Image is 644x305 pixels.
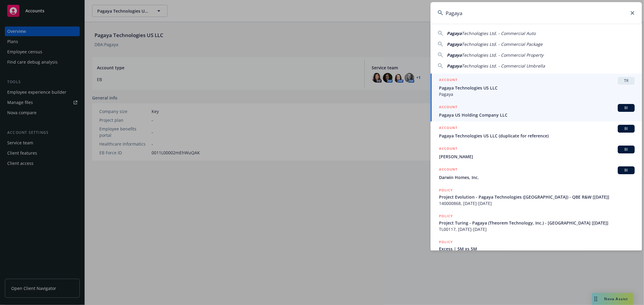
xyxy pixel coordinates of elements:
[447,41,462,47] span: Pagaya
[439,226,635,232] span: TL00117, [DATE]-[DATE]
[439,213,453,219] h5: POLICY
[447,52,462,58] span: Pagaya
[431,121,642,142] a: ACCOUNTBIPagaya Technologies US LLC (duplicate for reference)
[620,168,632,173] span: BI
[439,153,635,160] span: [PERSON_NAME]
[462,63,545,69] span: Technologies Ltd. - Commercial Umbrella
[462,41,543,47] span: Technologies Ltd. - Commercial Package
[431,163,642,184] a: ACCOUNTBIDarwin Homes, Inc.
[439,133,635,139] span: Pagaya Technologies US LLC (duplicate for reference)
[439,85,635,91] span: Pagaya Technologies US LLC
[620,126,632,131] span: BI
[439,77,457,84] h5: ACCOUNT
[462,30,536,36] span: Technologies Ltd. - Commercial Auto
[439,174,635,181] span: Darwin Homes, Inc.
[431,101,642,121] a: ACCOUNTBIPagaya US Holding Company LLC
[462,52,543,58] span: Technologies Ltd. - Commercial Property
[447,63,462,69] span: Pagaya
[620,105,632,111] span: BI
[439,194,635,200] span: Project Evolution - Pagaya Technologies ([GEOGRAPHIC_DATA]) - QBE R&W [[DATE]]
[439,246,635,252] span: Excess | 5M xs 5M
[431,210,642,236] a: POLICYProject Turing - Pagaya (Theorem Technology, Inc.) - [GEOGRAPHIC_DATA] [[DATE]]TL00117, [DA...
[447,30,462,36] span: Pagaya
[439,200,635,206] span: 140000868, [DATE]-[DATE]
[431,184,642,210] a: POLICYProject Evolution - Pagaya Technologies ([GEOGRAPHIC_DATA]) - QBE R&W [[DATE]]140000868, [D...
[431,2,642,24] input: Search...
[439,112,635,118] span: Pagaya US Holding Company LLC
[431,142,642,163] a: ACCOUNTBI[PERSON_NAME]
[620,78,632,83] span: TR
[439,187,453,193] h5: POLICY
[620,147,632,152] span: BI
[439,104,457,111] h5: ACCOUNT
[431,74,642,101] a: ACCOUNTTRPagaya Technologies US LLCPagaya
[439,166,457,174] h5: ACCOUNT
[439,146,457,153] h5: ACCOUNT
[439,125,457,132] h5: ACCOUNT
[439,239,453,245] h5: POLICY
[431,236,642,262] a: POLICYExcess | 5M xs 5M
[439,220,635,226] span: Project Turing - Pagaya (Theorem Technology, Inc.) - [GEOGRAPHIC_DATA] [[DATE]]
[439,91,635,97] span: Pagaya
